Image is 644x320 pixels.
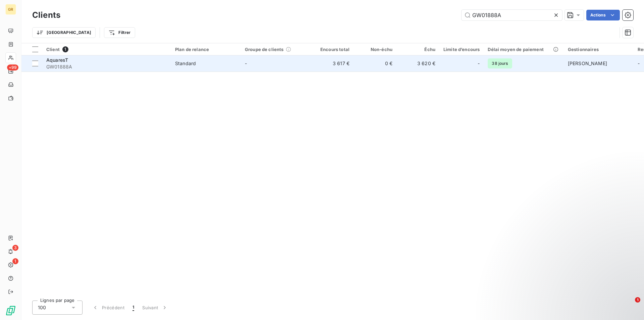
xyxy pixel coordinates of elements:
[245,47,284,52] span: Groupe de clients
[138,301,172,315] button: Suivant
[5,305,16,316] img: Logo LeanPay
[12,258,18,264] span: 1
[635,297,640,303] span: 1
[5,4,16,15] div: GR
[488,47,559,52] div: Délai moyen de paiement
[128,301,138,315] button: 1
[175,60,196,67] div: Standard
[132,304,134,311] span: 1
[38,304,46,311] span: 100
[586,10,620,20] button: Actions
[478,60,480,67] span: -
[245,60,247,66] span: -
[46,63,167,70] span: GW01888A
[46,57,68,63] span: AquaresT
[621,297,637,313] iframe: Intercom live chat
[46,47,60,52] span: Client
[7,64,18,71] span: +99
[62,46,68,52] span: 1
[315,47,350,52] div: Encours total
[488,58,512,68] span: 38 jours
[462,10,562,20] input: Rechercher
[12,245,18,251] span: 3
[32,27,96,38] button: [GEOGRAPHIC_DATA]
[443,47,480,52] div: Limite d’encours
[311,55,354,72] td: 3 617 €
[354,55,396,72] td: 0 €
[358,47,392,52] div: Non-échu
[510,255,644,302] iframe: Intercom notifications message
[104,27,135,38] button: Filtrer
[32,9,60,21] h3: Clients
[396,55,439,72] td: 3 620 €
[638,60,640,66] span: -
[88,301,128,315] button: Précédent
[568,60,607,66] span: [PERSON_NAME]
[568,47,630,52] div: Gestionnaires
[175,47,237,52] div: Plan de relance
[400,47,435,52] div: Échu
